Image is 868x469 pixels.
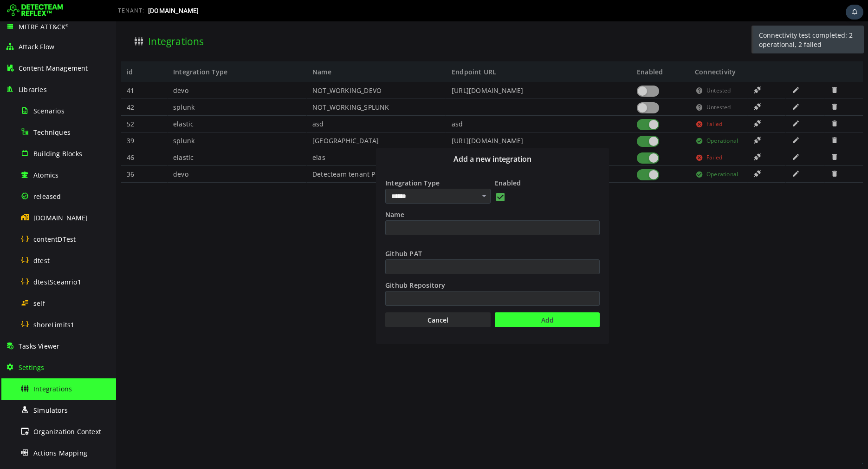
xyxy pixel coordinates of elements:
span: Content Management [19,64,88,73]
label: Github Repository [268,258,485,268]
span: released [33,192,61,201]
div: Add a new Integration [260,126,493,323]
span: MITRE ATT&CK [19,22,69,31]
div: Add a new integration [260,127,492,147]
span: [DOMAIN_NAME] [33,213,88,222]
span: shoreLimits1 [33,320,74,329]
button: Add [379,291,484,306]
span: self [33,299,45,308]
span: Libraries [19,85,47,94]
span: [DOMAIN_NAME] [148,7,199,14]
sup: ® [65,23,68,27]
label: Name [268,187,485,198]
span: contentDTest [33,235,76,244]
span: Integrations [33,384,72,393]
span: Organization Context [33,427,101,436]
span: Tasks Viewer [19,342,59,350]
span: Simulators [33,406,68,415]
span: Settings [19,363,45,372]
span: Attack Flow [19,42,54,51]
span: Actions Mapping [33,449,87,457]
button: Cancel [269,291,375,306]
span: dtestSceanrio1 [33,277,81,286]
label: Integration Type [268,156,376,166]
img: Detecteam logo [7,3,63,18]
span: dtest [33,256,50,265]
div: Connectivity test completed: 2 operational, 2 failed [637,4,748,33]
span: Techniques [33,128,71,137]
span: Building Blocks [33,149,82,158]
span: TENANT: [118,7,144,14]
label: Enabled [378,156,485,166]
div: Task Notifications [846,5,863,20]
button: Enabled [379,168,390,183]
label: Github PAT [268,226,485,237]
span: Scenarios [33,106,65,115]
span: Atomics [33,171,58,179]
